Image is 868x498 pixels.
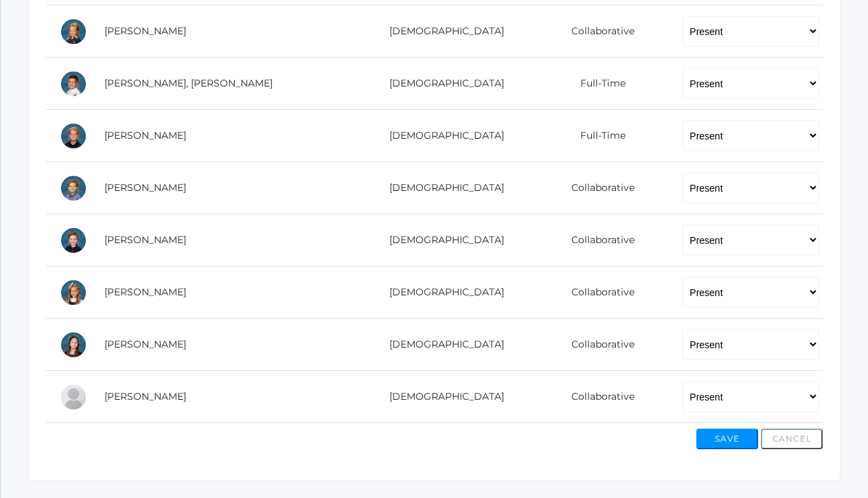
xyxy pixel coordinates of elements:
[104,338,186,350] a: [PERSON_NAME]
[526,5,669,58] td: Collaborative
[358,110,526,162] td: [DEMOGRAPHIC_DATA]
[104,286,186,298] a: [PERSON_NAME]
[60,122,87,150] div: Brooks Roberts
[358,267,526,319] td: [DEMOGRAPHIC_DATA]
[526,110,669,162] td: Full-Time
[526,319,669,371] td: Collaborative
[60,174,87,202] div: Noah Smith
[526,267,669,319] td: Collaborative
[60,18,87,45] div: Emery Pedrick
[358,58,526,110] td: [DEMOGRAPHIC_DATA]
[526,371,669,423] td: Collaborative
[60,383,87,411] div: Mary Wallock
[104,25,186,37] a: [PERSON_NAME]
[104,181,186,194] a: [PERSON_NAME]
[104,390,186,403] a: [PERSON_NAME]
[104,234,186,246] a: [PERSON_NAME]
[60,279,87,306] div: Faye Thompson
[358,214,526,267] td: [DEMOGRAPHIC_DATA]
[358,162,526,214] td: [DEMOGRAPHIC_DATA]
[60,70,87,98] div: Cooper Reyes
[358,371,526,423] td: [DEMOGRAPHIC_DATA]
[104,129,186,142] a: [PERSON_NAME]
[526,214,669,267] td: Collaborative
[60,331,87,359] div: Remmie Tourje
[104,77,273,89] a: [PERSON_NAME], [PERSON_NAME]
[526,162,669,214] td: Collaborative
[358,5,526,58] td: [DEMOGRAPHIC_DATA]
[60,227,87,254] div: Theodore Smith
[696,429,758,449] button: Save
[761,429,823,449] button: Cancel
[358,319,526,371] td: [DEMOGRAPHIC_DATA]
[526,58,669,110] td: Full-Time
